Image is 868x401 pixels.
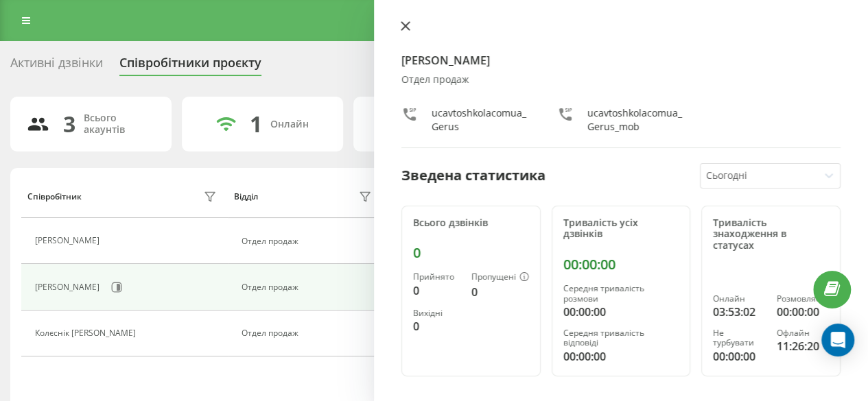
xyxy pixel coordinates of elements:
div: Співробітник [27,192,82,202]
div: Колєснік [PERSON_NAME] [35,328,139,338]
div: Відділ [234,192,258,202]
div: [PERSON_NAME] [35,236,103,245]
div: ucavtoshkolacomua_Gerus [432,106,530,134]
div: 1 [250,111,262,137]
div: ucavtoshkolacomua_Gerus_mob [587,106,685,134]
div: 0 [413,282,460,299]
div: Тривалість усіх дзвінків [563,217,679,241]
div: Середня тривалість відповіді [563,328,679,348]
div: Активні дзвінки [10,56,103,77]
div: Середня тривалість розмови [563,284,679,304]
div: 11:26:20 [777,338,829,354]
div: Отдел продаж [242,282,375,292]
div: 00:00:00 [777,304,829,320]
div: Онлайн [270,119,309,130]
div: Всього дзвінків [413,217,529,229]
div: Open Intercom Messenger [821,324,854,356]
div: Співробітники проєкту [119,56,261,77]
div: Вихідні [413,308,460,318]
div: Офлайн [777,328,829,338]
div: Отдел продаж [401,74,841,86]
div: Прийнято [413,272,460,282]
div: Тривалість знаходження в статусах [713,217,829,252]
div: Отдел продаж [242,328,375,338]
div: 3 [63,111,75,137]
div: Не турбувати [713,328,765,348]
div: 00:00:00 [563,256,679,273]
div: Всього акаунтів [84,112,155,136]
div: 00:00:00 [563,348,679,365]
div: 0 [413,245,529,261]
div: 0 [471,284,529,300]
div: 00:00:00 [563,304,679,320]
div: 0 [413,318,460,335]
div: Онлайн [713,294,765,304]
div: Отдел продаж [242,236,375,246]
div: [PERSON_NAME] [35,282,103,292]
div: 03:53:02 [713,304,765,320]
div: Розмовляє [777,294,829,304]
div: Зведена статистика [401,165,546,186]
div: Пропущені [471,272,529,283]
div: 00:00:00 [713,348,765,365]
h4: [PERSON_NAME] [401,52,841,69]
